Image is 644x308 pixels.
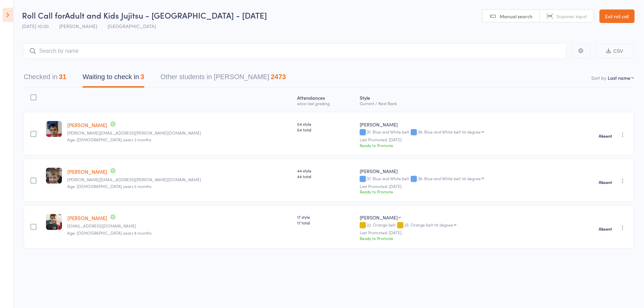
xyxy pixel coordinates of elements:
[67,168,107,175] a: [PERSON_NAME]
[360,137,569,142] small: Last Promoted: [DATE]
[360,168,569,174] div: [PERSON_NAME]
[65,9,267,21] span: Adult and Kids Jujitsu - [GEOGRAPHIC_DATA] - [DATE]
[67,121,107,128] a: [PERSON_NAME]
[294,91,357,109] div: Atten­dances
[67,177,292,182] small: Shane.grigsby@iinet.net.au
[297,121,354,127] span: 54 style
[297,214,354,220] span: 17 style
[297,220,354,226] span: 17 total
[82,70,144,88] button: Waiting to check in3
[22,23,49,29] span: [DATE] 10:00
[418,176,481,181] div: 38. Blue and White belt 1st degree
[599,226,612,232] strong: Absent
[357,91,571,109] div: Style
[591,74,606,81] label: Sort by
[24,70,66,88] button: Checked in31
[556,13,587,20] span: Scanner input
[67,214,107,221] a: [PERSON_NAME]
[46,214,62,230] img: image1713331130.png
[297,101,354,105] div: since last grading
[59,73,66,80] div: 31
[297,173,354,179] span: 44 total
[271,73,286,80] div: 2473
[24,43,566,59] input: Search by name
[67,230,151,236] span: Age: [DEMOGRAPHIC_DATA] years 8 months
[500,13,532,20] span: Manual search
[161,70,286,88] button: Other students in [PERSON_NAME]2473
[108,23,156,29] span: [GEOGRAPHIC_DATA]
[67,183,151,189] span: Age: [DEMOGRAPHIC_DATA] years 5 months
[360,176,569,182] div: 37. Blue and White belt
[67,137,151,142] span: Age: [DEMOGRAPHIC_DATA] years 2 months
[22,9,65,21] span: Roll Call for
[360,235,569,241] div: Ready to Promote
[297,127,354,133] span: 54 total
[608,74,630,81] div: Last name
[67,223,292,228] small: akwhite21@hotmail.com
[595,44,634,58] button: CSV
[59,23,97,29] span: [PERSON_NAME]
[404,222,453,227] div: 23. Orange belt 1st degree
[360,189,569,194] div: Ready to Promote
[360,222,569,228] div: 22. Orange belt
[46,121,62,137] img: image1533538752.png
[297,168,354,173] span: 44 style
[418,129,481,134] div: 38. Blue and White belt 1st degree
[360,142,569,148] div: Ready to Promote
[360,129,569,135] div: 37. Blue and White belt
[67,131,292,135] small: Shane.grigsby@iinet.net.au
[140,73,144,80] div: 3
[360,121,569,128] div: [PERSON_NAME]
[599,133,612,139] strong: Absent
[360,214,398,221] div: [PERSON_NAME]
[46,168,62,184] img: image1533538799.png
[599,9,635,23] a: Exit roll call
[360,230,569,235] small: Last Promoted: [DATE]
[360,184,569,189] small: Last Promoted: [DATE]
[360,101,569,105] div: Current / Next Rank
[599,180,612,185] strong: Absent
